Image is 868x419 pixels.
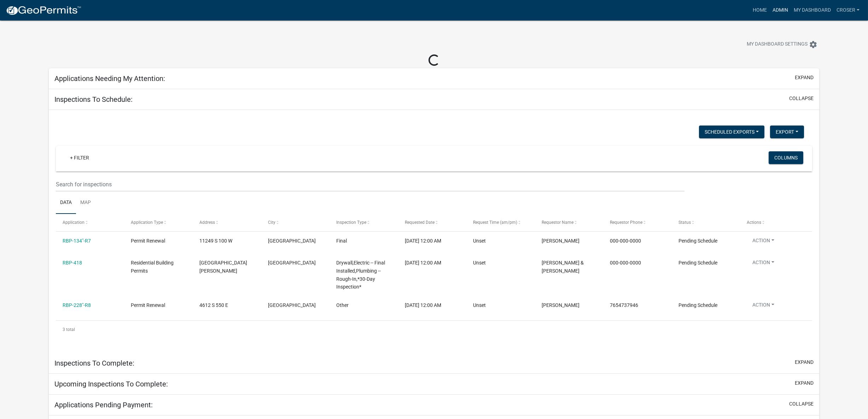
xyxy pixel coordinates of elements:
button: expand [795,379,814,387]
datatable-header-cell: Application [56,214,124,231]
datatable-header-cell: Request Time (am/pm) [466,214,535,231]
datatable-header-cell: Actions [740,214,809,231]
span: 000-000-0000 [610,238,641,244]
span: Address [199,220,215,225]
input: Search for inspections [56,177,685,192]
datatable-header-cell: Address [193,214,261,231]
button: Export [770,126,804,138]
h5: Inspections To Complete: [54,359,134,367]
datatable-header-cell: City [261,214,330,231]
span: Other [336,302,349,308]
a: RBP-228"-R8 [63,302,91,308]
datatable-header-cell: Requestor Name [535,214,603,231]
div: collapse [49,110,820,353]
span: City [268,220,275,225]
span: 7654737946 [610,302,638,308]
a: Data [56,192,76,214]
span: Unset [473,260,486,266]
span: Drywall,Electric -- Final Installed,Plumbing -- Rough-In,*30-Day Inspection* [336,260,385,290]
span: Pending Schedule [678,260,717,266]
i: settings [809,40,817,49]
h5: Applications Pending Payment: [54,401,153,409]
button: Columns [769,151,803,164]
span: Requested Date [405,220,435,225]
span: PERU [268,260,316,266]
span: 000-000-0000 [610,260,641,266]
span: Actions [747,220,761,225]
h5: Applications Needing My Attention: [54,74,165,83]
span: Peru [268,302,316,308]
span: Request Time (am/pm) [473,220,517,225]
span: Residential Building Permits [131,260,174,274]
span: Requestor Phone [610,220,642,225]
a: Home [750,4,770,17]
span: Pending Schedule [678,302,717,308]
button: Scheduled Exports [699,126,764,138]
a: croser [834,4,862,17]
span: Ethan Gahs [542,302,579,308]
span: Unset [473,302,486,308]
span: My Dashboard Settings [747,40,808,49]
span: Application [63,220,85,225]
a: RBP-134"-R7 [63,238,91,244]
button: collapse [789,95,814,102]
datatable-header-cell: Status [672,214,740,231]
span: Permit Renewal [131,238,165,244]
button: expand [795,359,814,366]
h5: Upcoming Inspections To Complete: [54,380,168,388]
span: Status [678,220,691,225]
button: My Dashboard Settingssettings [741,37,823,51]
span: Pending Schedule [678,238,717,244]
a: + Filter [64,151,95,164]
span: Permit Renewal [131,302,165,308]
a: Map [76,192,95,214]
span: N GLEN COVE Dr [199,260,247,274]
a: My Dashboard [791,4,834,17]
span: 11249 S 100 W [199,238,232,244]
div: 3 total [56,321,812,338]
span: Final [336,238,347,244]
span: 08/28/2025, 12:00 AM [405,260,441,266]
button: Action [747,237,780,247]
button: collapse [789,400,814,408]
span: 06/17/2025, 12:00 AM [405,238,441,244]
datatable-header-cell: Application Type [124,214,193,231]
span: Requestor Name [542,220,573,225]
span: Inspection Type [336,220,366,225]
span: 4612 S 550 E [199,302,228,308]
datatable-header-cell: Requestor Phone [603,214,672,231]
span: Application Type [131,220,163,225]
span: Matt & Nancy Miller [542,260,584,274]
button: expand [795,74,814,81]
datatable-header-cell: Requested Date [398,214,466,231]
a: Admin [770,4,791,17]
span: Unset [473,238,486,244]
span: 09/15/2025, 12:00 AM [405,302,441,308]
datatable-header-cell: Inspection Type [330,214,398,231]
span: Bunker Hill [268,238,316,244]
button: Action [747,301,780,312]
span: Corey [542,238,579,244]
h5: Inspections To Schedule: [54,95,133,104]
button: Action [747,259,780,269]
a: RBP-418 [63,260,82,266]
